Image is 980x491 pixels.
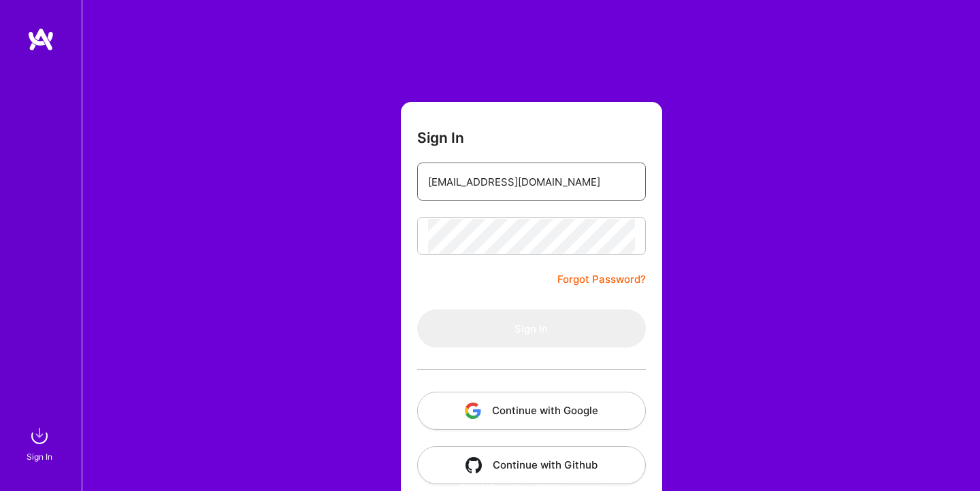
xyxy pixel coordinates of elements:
[417,309,646,348] button: Sign In
[417,446,646,484] button: Continue with Github
[27,27,54,52] img: logo
[417,392,646,430] button: Continue with Google
[465,403,481,419] img: icon
[417,129,464,146] h3: Sign In
[557,271,646,288] a: Forgot Password?
[27,450,52,464] div: Sign In
[428,165,635,199] input: Email...
[29,422,53,464] a: sign inSign In
[26,422,53,450] img: sign in
[617,173,634,190] keeper-lock: Open Keeper Popup
[465,457,482,473] img: icon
